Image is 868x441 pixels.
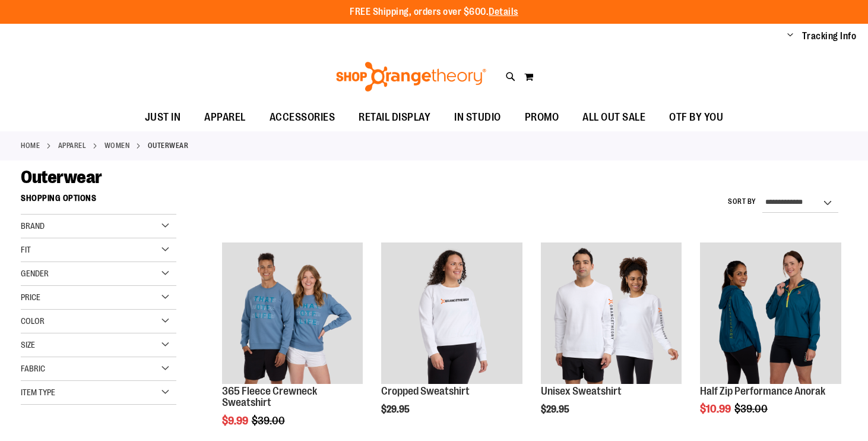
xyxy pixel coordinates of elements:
[669,104,723,131] span: OTF BY YOU
[334,62,488,92] img: Shop Orangetheory
[21,333,176,357] div: Size
[21,238,176,262] div: Fit
[541,242,682,384] img: Unisex Sweatshirt
[381,242,522,384] img: Front of 2024 Q3 Balanced Basic Womens Cropped Sweatshirt
[541,385,622,397] a: Unisex Sweatshirt
[21,221,45,231] span: Brand
[21,357,176,381] div: Fabric
[222,415,250,427] span: $9.99
[21,364,45,373] span: Fabric
[21,286,176,310] div: Price
[145,104,181,131] span: JUST IN
[359,104,430,131] span: RETAIL DISPLAY
[21,292,40,302] span: Price
[21,140,40,151] a: Home
[350,5,518,19] p: FREE Shipping, orders over $600.
[734,403,769,415] span: $39.00
[700,242,841,386] a: Half Zip Performance Anorak
[204,104,246,131] span: APPAREL
[381,404,411,415] span: $29.95
[21,167,102,187] span: Outerwear
[21,310,176,333] div: Color
[252,415,287,427] span: $39.00
[489,7,518,17] a: Details
[104,140,130,151] a: WOMEN
[21,388,55,397] span: Item Type
[700,242,841,384] img: Half Zip Performance Anorak
[700,385,825,397] a: Half Zip Performance Anorak
[787,30,793,42] button: Account menu
[381,242,522,386] a: Front of 2024 Q3 Balanced Basic Womens Cropped Sweatshirt
[381,385,470,397] a: Cropped Sweatshirt
[222,242,363,386] a: 365 Fleece Crewneck Sweatshirt
[270,104,335,131] span: ACCESSORIES
[21,188,176,215] strong: Shopping Options
[21,245,31,254] span: Fit
[541,404,571,415] span: $29.95
[728,197,756,207] label: Sort By
[21,269,49,278] span: Gender
[222,385,317,409] a: 365 Fleece Crewneck Sweatshirt
[21,340,35,349] span: Size
[148,140,189,151] strong: Outerwear
[582,104,645,131] span: ALL OUT SALE
[541,242,682,386] a: Unisex Sweatshirt
[21,316,45,326] span: Color
[454,104,501,131] span: IN STUDIO
[222,242,363,384] img: 365 Fleece Crewneck Sweatshirt
[802,30,857,43] a: Tracking Info
[21,215,176,238] div: Brand
[21,381,176,405] div: Item Type
[21,262,176,286] div: Gender
[58,140,87,151] a: APPAREL
[525,104,559,131] span: PROMO
[700,403,733,415] span: $10.99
